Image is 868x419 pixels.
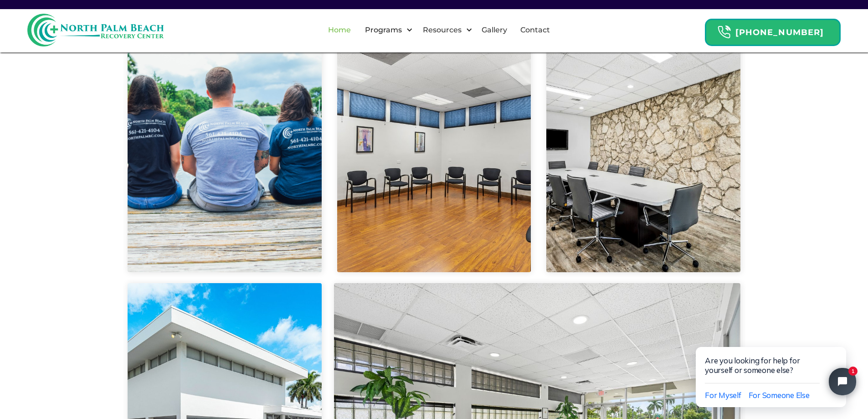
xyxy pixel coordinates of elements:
a: Contact [515,16,555,45]
iframe: Tidio Chat [677,318,868,419]
div: Programs [363,25,404,36]
div: Programs [357,16,415,45]
a: Header Calendar Icons[PHONE_NUMBER] [705,14,841,46]
strong: [PHONE_NUMBER] [735,27,824,37]
a: Gallery [476,16,513,45]
img: Header Calendar Icons [717,25,731,39]
div: Resources [415,16,475,45]
div: Resources [421,25,464,36]
a: Home [323,16,356,45]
